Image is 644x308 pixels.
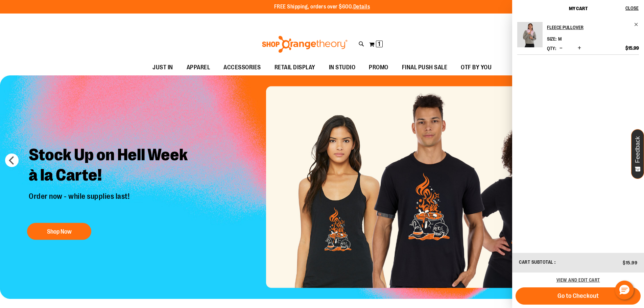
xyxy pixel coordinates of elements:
[329,60,356,75] span: IN STUDIO
[454,60,498,75] a: OTF BY YOU
[274,3,370,11] p: FREE Shipping, orders over $600.
[275,60,315,75] span: RETAIL DISPLAY
[615,281,634,300] button: Hello, have a question? Let’s chat.
[558,36,562,42] span: M
[623,260,637,265] span: $15.99
[395,60,454,75] a: FINAL PUSH SALE
[27,223,91,240] button: Shop Now
[268,60,322,75] a: RETAIL DISPLAY
[217,60,268,75] a: ACCESSORIES
[635,136,641,163] span: Feedback
[625,45,639,51] span: $15.99
[322,60,362,75] a: IN STUDIO
[461,60,492,75] span: OTF BY YOU
[517,22,543,47] img: Fleece Pullover
[519,259,553,265] span: Cart Subtotal
[517,22,543,52] a: Fleece Pullover
[558,45,564,52] button: Decrease product quantity
[24,140,200,192] h2: Stock Up on Hell Week à la Carte!
[152,60,173,75] span: JUST IN
[557,292,599,300] span: Go to Checkout
[378,41,380,47] span: 1
[402,60,448,75] span: FINAL PUSH SALE
[223,60,261,75] span: ACCESSORIES
[369,60,388,75] span: PROMO
[576,45,583,52] button: Increase product quantity
[625,5,639,11] span: Close
[516,287,641,305] button: Go to Checkout
[634,22,639,27] a: Remove item
[517,22,639,55] li: Product
[24,140,200,243] a: Stock Up on Hell Week à la Carte! Order now - while supplies last! Shop Now
[353,4,370,10] a: Details
[362,60,395,75] a: PROMO
[569,6,588,11] span: My Cart
[547,22,630,33] h2: Fleece Pullover
[187,60,210,75] span: APPAREL
[547,46,556,51] label: Qty
[146,60,180,75] a: JUST IN
[5,153,19,167] button: prev
[556,277,600,283] a: View and edit cart
[547,22,639,33] a: Fleece Pullover
[261,36,349,53] img: Shop Orangetheory
[547,36,556,42] dt: Size
[631,129,644,179] button: Feedback - Show survey
[24,192,200,216] p: Order now - while supplies last!
[180,60,217,75] a: APPAREL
